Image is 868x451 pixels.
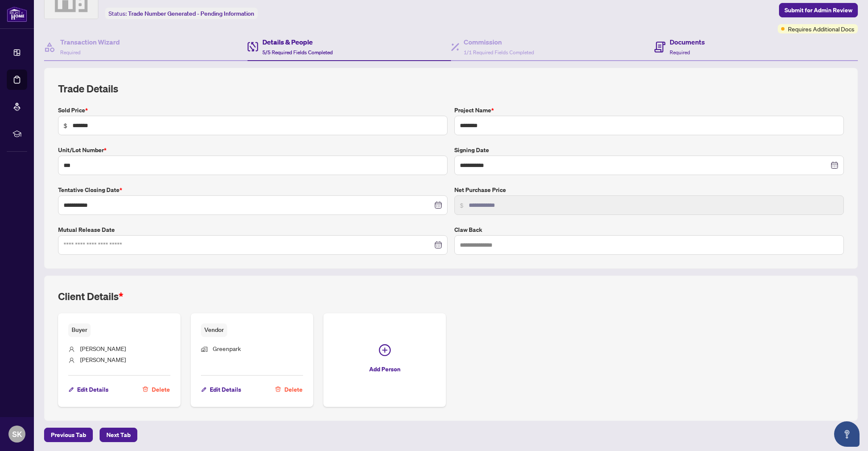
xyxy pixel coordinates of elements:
span: Trade Number Generated - Pending Information [128,10,254,17]
label: Project Name [454,106,844,115]
button: Edit Details [201,382,242,397]
span: Next Tab [106,428,131,442]
label: Unit/Lot Number [58,145,448,155]
button: Open asap [834,421,860,447]
span: Buyer [68,323,91,337]
span: Edit Details [77,383,108,396]
h4: Details & People [262,37,333,47]
span: SK [12,428,22,440]
span: 1/1 Required Fields Completed [464,49,534,56]
h2: Client Details [58,290,123,303]
h4: Commission [464,37,534,47]
label: Tentative Closing Date [58,185,448,195]
span: [PERSON_NAME] [80,345,126,352]
span: Required [60,49,81,56]
span: plus-circle [379,344,391,356]
div: Status: [105,8,258,19]
span: Greenpark [213,345,241,352]
button: Edit Details [68,382,109,397]
span: Submit for Admin Review [785,3,852,17]
span: Previous Tab [51,428,86,442]
label: Claw Back [454,225,844,234]
span: Delete [152,383,170,396]
span: 5/5 Required Fields Completed [262,49,333,56]
span: Vendor [201,323,227,337]
span: [PERSON_NAME] [80,356,126,363]
span: $ [460,200,464,210]
label: Net Purchase Price [454,185,844,195]
label: Sold Price [58,106,448,115]
span: Requires Additional Docs [788,24,854,33]
img: logo [7,6,27,22]
button: Submit for Admin Review [779,3,858,17]
label: Signing Date [454,145,844,155]
h2: Trade Details [58,82,844,95]
span: Add Person [369,362,401,376]
span: Required [670,49,690,56]
button: Next Tab [100,428,137,442]
button: Delete [142,382,170,397]
label: Mutual Release Date [58,225,448,234]
button: Add Person [323,313,446,406]
span: Edit Details [210,383,241,396]
h4: Transaction Wizard [60,37,120,47]
button: Previous Tab [44,428,93,442]
span: Delete [284,383,303,396]
h4: Documents [670,37,705,47]
button: Delete [275,382,303,397]
span: $ [64,121,67,130]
